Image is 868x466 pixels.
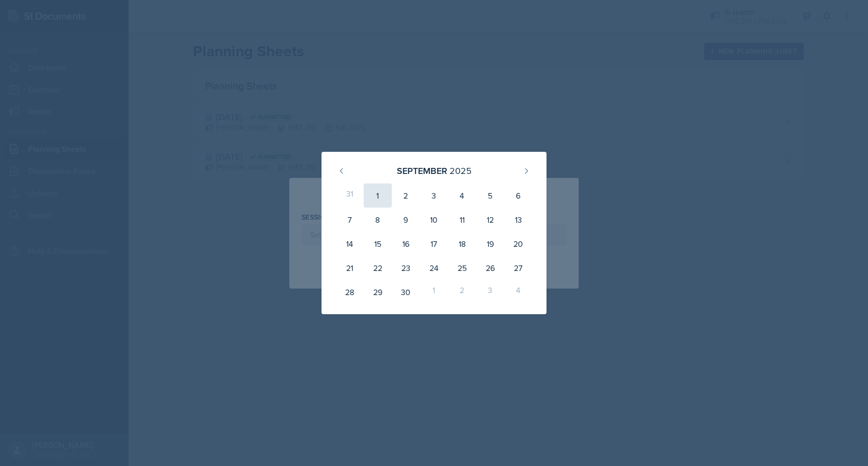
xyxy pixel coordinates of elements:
[448,256,476,280] div: 25
[476,280,504,304] div: 3
[392,232,420,256] div: 16
[392,256,420,280] div: 23
[364,183,392,208] div: 1
[476,256,504,280] div: 26
[336,232,364,256] div: 14
[420,280,448,304] div: 1
[450,164,472,177] div: 2025
[504,256,532,280] div: 27
[420,183,448,208] div: 3
[448,183,476,208] div: 4
[476,208,504,232] div: 12
[397,164,447,177] div: September
[504,208,532,232] div: 13
[504,183,532,208] div: 6
[420,208,448,232] div: 10
[392,183,420,208] div: 2
[364,280,392,304] div: 29
[364,208,392,232] div: 8
[392,208,420,232] div: 9
[476,232,504,256] div: 19
[336,280,364,304] div: 28
[448,280,476,304] div: 2
[336,208,364,232] div: 7
[504,280,532,304] div: 4
[364,232,392,256] div: 15
[420,232,448,256] div: 17
[364,256,392,280] div: 22
[448,208,476,232] div: 11
[392,280,420,304] div: 30
[420,256,448,280] div: 24
[336,256,364,280] div: 21
[504,232,532,256] div: 20
[476,183,504,208] div: 5
[336,183,364,208] div: 31
[448,232,476,256] div: 18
